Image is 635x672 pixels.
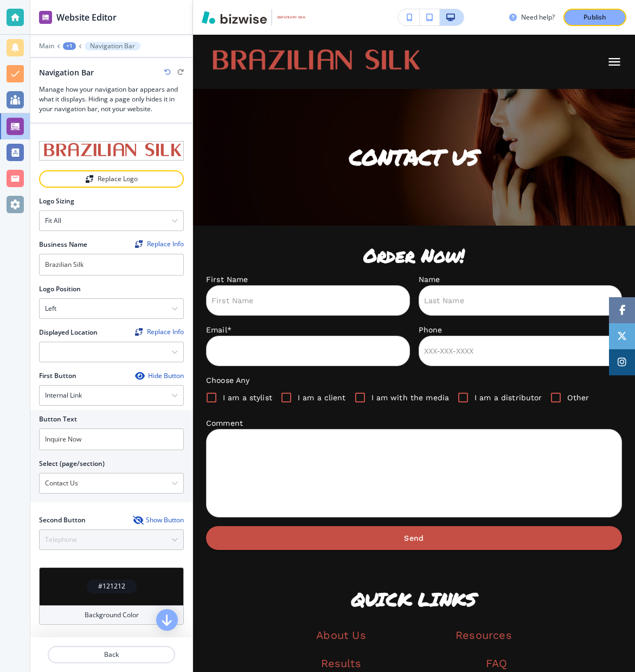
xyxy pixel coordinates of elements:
[49,650,174,660] p: Back
[135,240,143,248] img: Replace
[609,297,635,323] a: Social media link to facebook account
[419,274,623,285] p: Name
[45,391,82,400] h4: Internal Link
[206,274,410,285] p: First Name
[609,323,635,349] a: Social media link to twitter account
[39,567,184,625] button: #121212Background Color
[206,40,423,83] img: Brazilian Silk
[135,240,184,248] div: Replace Info
[39,515,86,525] h2: Second Button
[600,49,622,75] button: Toggle hamburger navigation menu
[135,328,184,336] button: ReplaceReplace Info
[45,216,61,226] h4: Fit all
[86,175,93,183] img: Replace
[39,85,184,114] h3: Manage how your navigation bar appears and what it displays. Hiding a page only hides it in your ...
[521,12,555,22] h3: Need help?
[39,284,81,294] h2: Logo Position
[223,392,272,404] p: I am a stylist
[474,392,542,404] p: I am a distributor
[206,589,622,609] p: QUICK LINKS
[39,67,94,78] h2: Navigation Bar
[39,170,184,188] button: ReplaceReplace Logo
[39,328,98,337] h2: Displayed Location
[45,304,56,313] h4: Left
[609,349,635,375] a: Social media link to instagram account
[419,324,623,336] p: Phone
[298,392,346,404] p: I am a client
[206,245,622,265] h2: Order Now!
[486,657,508,670] a: FAQ
[63,42,76,50] button: +1
[135,240,184,249] span: Find and replace this information across Bizwise
[39,196,74,206] h2: Logo Sizing
[567,392,589,404] p: Other
[563,9,626,26] button: Publish
[583,12,606,22] p: Publish
[48,646,175,663] button: Back
[56,11,117,24] h2: Website Editor
[277,16,306,20] img: Your Logo
[135,328,184,337] span: Find and replace this information across Bizwise
[39,459,105,469] h2: Select (page/section)
[206,418,622,429] p: Comment
[40,474,171,492] input: Manual Input
[456,629,512,642] a: Resources
[135,328,143,336] img: Replace
[133,516,184,524] button: Show Button
[316,629,366,642] a: About Us
[135,240,184,248] button: ReplaceReplace Info
[39,371,76,381] h2: First Button
[39,414,77,424] h2: Button Text
[206,375,622,386] p: Choose Any
[202,11,267,24] img: Bizwise Logo
[39,141,184,161] img: logo
[135,328,184,336] div: Replace Info
[98,581,125,591] h4: #121212
[85,610,139,620] h4: Background Color
[39,240,87,249] h2: Business Name
[349,143,479,171] p: CONTACT US
[85,42,140,50] button: Navigation Bar
[206,526,622,551] button: Send
[321,657,361,670] a: Results
[90,42,135,50] p: Navigation Bar
[40,175,183,183] div: Replace Logo
[39,11,52,24] img: editor icon
[135,372,184,380] button: Hide Button
[206,324,410,336] p: Email*
[39,42,54,50] button: Main
[371,392,450,404] p: I am with the media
